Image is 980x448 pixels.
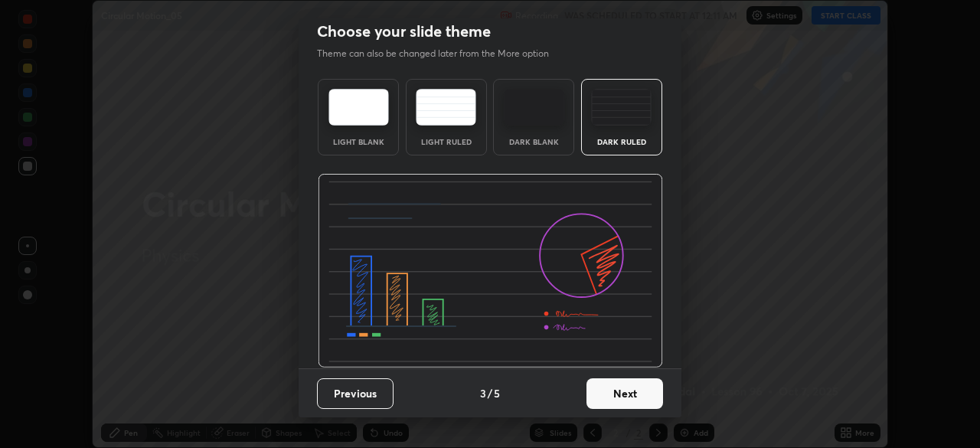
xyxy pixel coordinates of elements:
button: Next [586,378,663,409]
img: lightRuledTheme.5fabf969.svg [416,89,476,126]
button: Previous [317,378,394,409]
div: Light Ruled [416,138,477,146]
div: Dark Ruled [591,138,652,146]
h4: / [488,385,492,401]
img: lightTheme.e5ed3b09.svg [328,89,389,126]
p: Theme can also be changed later from the More option [317,47,565,60]
h4: 3 [480,385,486,401]
h2: Choose your slide theme [317,21,491,41]
img: darkRuledThemeBanner.864f114c.svg [318,174,663,368]
div: Light Blank [328,138,389,146]
img: darkRuledTheme.de295e13.svg [591,89,652,126]
img: darkTheme.f0cc69e5.svg [504,89,564,126]
h4: 5 [494,385,500,401]
div: Dark Blank [503,138,564,146]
